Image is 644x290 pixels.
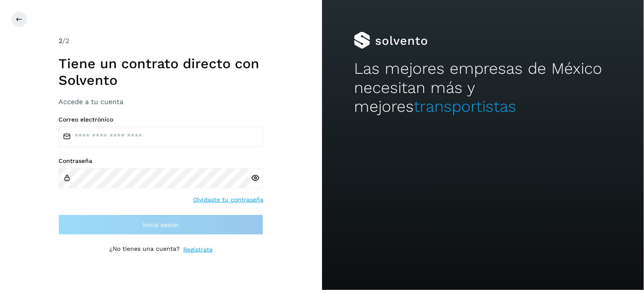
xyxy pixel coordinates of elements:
[59,37,62,45] span: 2
[59,98,263,106] h3: Accede a tu cuenta
[193,195,263,204] a: Olvidaste tu contraseña
[59,157,263,165] label: Contraseña
[59,55,263,88] h1: Tiene un contrato directo con Solvento
[109,245,180,254] p: ¿No tienes una cuenta?
[354,59,612,116] h2: Las mejores empresas de México necesitan más y mejores
[59,215,263,235] button: Inicia sesión
[59,116,263,123] label: Correo electrónico
[183,245,213,254] a: Regístrate
[59,36,263,46] div: /2
[414,97,516,116] span: transportistas
[143,222,179,228] span: Inicia sesión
